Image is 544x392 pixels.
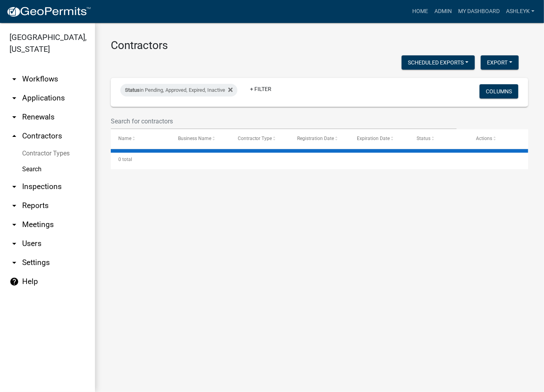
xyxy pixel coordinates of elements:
[503,4,538,19] a: AshleyK
[417,136,430,141] span: Status
[230,129,290,148] datatable-header-cell: Contractor Type
[357,136,390,141] span: Expiration Date
[171,129,230,148] datatable-header-cell: Business Name
[409,129,469,148] datatable-header-cell: Status
[9,220,19,229] i: arrow_drop_down
[111,129,171,148] datatable-header-cell: Name
[468,129,528,148] datatable-header-cell: Actions
[455,4,503,19] a: My Dashboard
[9,277,19,286] i: help
[409,4,431,19] a: Home
[111,113,457,129] input: Search for contractors
[9,93,19,103] i: arrow_drop_down
[476,136,492,141] span: Actions
[402,55,475,70] button: Scheduled Exports
[111,39,528,52] h3: Contractors
[9,112,19,122] i: arrow_drop_down
[111,150,528,169] div: 0 total
[431,4,455,19] a: Admin
[118,136,131,141] span: Name
[480,84,518,98] button: Columns
[238,136,272,141] span: Contractor Type
[9,131,19,141] i: arrow_drop_up
[9,239,19,248] i: arrow_drop_down
[297,136,334,141] span: Registration Date
[9,74,19,84] i: arrow_drop_down
[9,201,19,210] i: arrow_drop_down
[120,84,237,97] div: in Pending, Approved, Expired, Inactive
[9,182,19,191] i: arrow_drop_down
[178,136,211,141] span: Business Name
[290,129,349,148] datatable-header-cell: Registration Date
[481,55,519,70] button: Export
[349,129,409,148] datatable-header-cell: Expiration Date
[244,82,278,96] a: + Filter
[9,258,19,267] i: arrow_drop_down
[125,87,140,93] span: Status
